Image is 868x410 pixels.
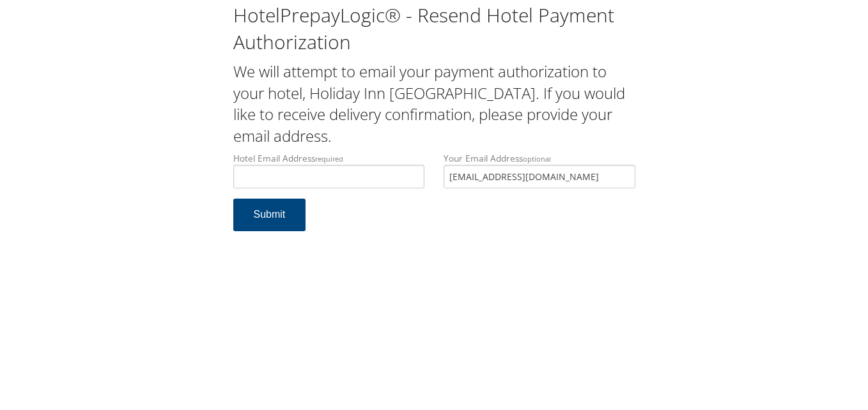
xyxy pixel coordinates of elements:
small: required [315,154,343,163]
input: Hotel Email Addressrequired [233,165,425,188]
small: optional [523,154,551,163]
label: Hotel Email Address [233,152,425,188]
input: Your Email Addressoptional [444,165,635,188]
label: Your Email Address [444,152,635,188]
button: Submit [233,199,306,231]
h1: HotelPrepayLogic® - Resend Hotel Payment Authorization [233,2,635,56]
h2: We will attempt to email your payment authorization to your hotel, Holiday Inn [GEOGRAPHIC_DATA].... [233,61,635,146]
